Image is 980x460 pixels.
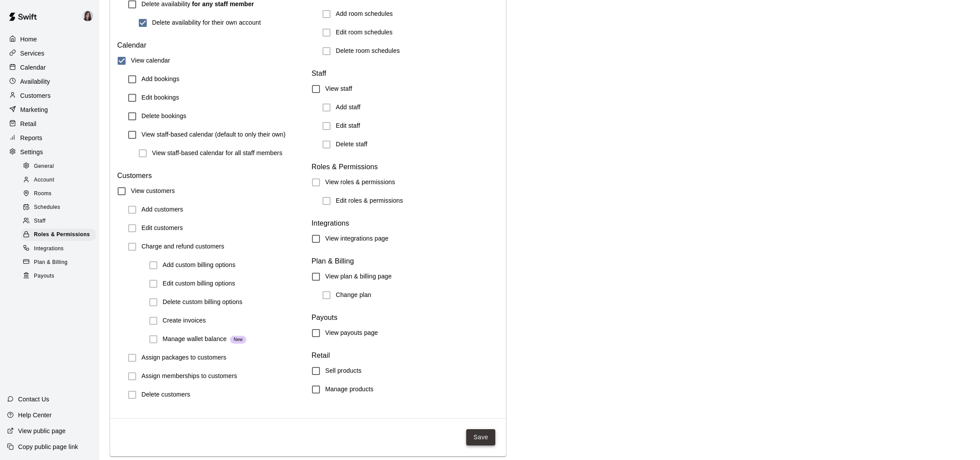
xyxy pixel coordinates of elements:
[21,188,96,200] div: Rooms
[21,215,96,227] div: Staff
[34,258,67,267] span: Plan & Billing
[230,336,246,343] span: New
[7,47,92,60] a: Services
[21,201,96,214] div: Schedules
[466,429,495,445] button: Save
[21,256,99,269] a: Plan & Billing
[312,217,499,230] h6: Integrations
[163,279,235,289] h6: Edit custom billing options
[325,385,374,394] h6: Manage products
[21,160,96,173] div: General
[117,170,304,182] h6: Customers
[131,56,170,66] h6: View calendar
[336,121,360,131] h6: Edit staff
[34,189,52,198] span: Rooms
[81,7,99,25] div: Renee Ramos
[82,11,93,21] img: Renee Ramos
[325,366,361,376] h6: Sell products
[20,35,37,44] p: Home
[7,103,92,116] a: Marketing
[192,0,254,7] b: for any staff member
[20,119,37,128] p: Retail
[141,93,179,103] h6: Edit bookings
[7,117,92,130] a: Retail
[141,353,226,363] h6: Assign packages to customers
[18,411,52,419] p: Help Center
[21,242,99,256] a: Integrations
[141,390,190,400] h6: Delete customers
[7,75,92,88] a: Availability
[336,103,360,112] h6: Add staff
[141,371,237,381] h6: Assign memberships to customers
[7,61,92,74] a: Calendar
[18,395,49,404] p: Contact Us
[34,217,45,226] span: Staff
[34,245,64,253] span: Integrations
[163,316,206,326] h6: Create invoices
[21,215,99,228] a: Staff
[141,242,224,252] h6: Charge and refund customers
[312,312,499,324] h6: Payouts
[336,140,367,149] h6: Delete staff
[20,105,48,114] p: Marketing
[21,201,99,215] a: Schedules
[20,49,45,58] p: Services
[7,145,92,159] a: Settings
[141,205,183,215] h6: Add customers
[7,131,92,145] a: Reports
[21,270,96,282] div: Payouts
[21,243,96,255] div: Integrations
[336,290,371,300] h6: Change plan
[21,160,99,173] a: General
[141,130,286,140] h6: View staff-based calendar (default to only their own)
[141,111,186,121] h6: Delete bookings
[325,234,389,244] h6: View integrations page
[152,148,282,158] h6: View staff-based calendar for all staff members
[18,427,66,435] p: View public page
[34,230,90,239] span: Roles & Permissions
[34,272,54,281] span: Payouts
[312,349,499,362] h6: Retail
[312,67,499,80] h6: Staff
[325,84,352,94] h6: View staff
[336,28,393,37] h6: Edit room schedules
[325,178,395,187] h6: View roles & permissions
[336,196,403,206] h6: Edit roles & permissions
[325,328,378,338] h6: View payouts page
[21,256,96,269] div: Plan & Billing
[21,174,96,186] div: Account
[152,18,261,28] h6: Delete availability for their own account
[34,203,60,212] span: Schedules
[21,229,96,241] div: Roles & Permissions
[21,187,99,201] a: Rooms
[21,228,99,242] a: Roles & Permissions
[20,63,46,72] p: Calendar
[20,134,42,142] p: Reports
[20,148,43,156] p: Settings
[163,297,242,307] h6: Delete custom billing options
[7,89,92,102] a: Customers
[21,173,99,187] a: Account
[20,91,51,100] p: Customers
[141,74,179,84] h6: Add bookings
[336,9,393,19] h6: Add room schedules
[34,162,54,171] span: General
[163,260,235,270] h6: Add custom billing options
[312,255,499,267] h6: Plan & Billing
[312,161,499,173] h6: Roles & Permissions
[7,33,92,46] a: Home
[336,46,400,56] h6: Delete room schedules
[34,176,54,185] span: Account
[18,442,78,451] p: Copy public page link
[141,223,183,233] h6: Edit customers
[131,186,175,196] h6: View customers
